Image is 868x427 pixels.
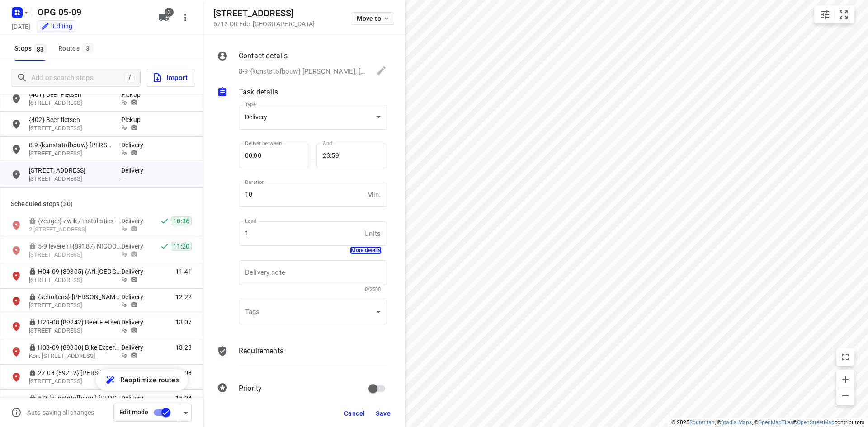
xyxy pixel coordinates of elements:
[43,107,383,116] p: [STREET_ADDRESS]
[38,292,121,301] p: {scholtens} [PERSON_NAME]
[121,90,148,99] p: Pickup
[160,216,169,225] svg: Done
[367,190,381,200] p: Min.
[351,12,394,25] button: Move to
[43,233,383,242] p: Brialmontstraat 22, Venlo
[43,208,383,217] p: Hoffsche Str., [GEOGRAPHIC_DATA]
[43,325,383,334] p: [301143NL.1] [PERSON_NAME]
[239,66,368,77] p: 8-9 {kunststofbouw} [PERSON_NAME], [PHONE_NUMBER], [EMAIL_ADDRESS][DOMAIN_NAME]
[43,334,383,343] p: Rubdelstraat 10, Noorbeek
[213,8,315,19] h5: [STREET_ADDRESS]
[141,69,195,87] a: Import
[344,410,365,417] span: Cancel
[121,394,148,403] p: Delivery
[38,394,121,403] p: 5-9 {kunststofbouw} Van oud naar goud
[217,87,387,99] div: Task details
[29,276,112,285] p: [STREET_ADDRESS]
[96,369,188,391] button: Reoptimize routes
[11,29,857,40] p: Driver: [PERSON_NAME]
[121,267,148,276] p: Delivery
[391,326,552,335] p: Delivery
[835,279,852,288] span: 13:22
[25,102,29,111] div: 1
[175,318,192,327] span: 13:07
[835,229,852,238] span: 12:36
[121,166,148,175] p: Delivery
[835,102,852,111] span: 09:10
[25,203,29,212] div: 5
[29,352,112,361] p: Kon. Julianalaan 104, 2274JM, Voorburg, NL
[835,254,852,263] span: 12:57
[245,113,373,122] div: Delivery
[43,132,383,141] p: Beggelderveldweg 11, Dinxperlo
[43,360,383,369] p: [STREET_ADDRESS]
[38,242,121,251] p: 5-9 leveren! {89187} NICOOZ Tweewielers
[721,419,752,426] a: Stadia Maps
[160,242,169,251] svg: Done
[391,174,552,183] p: Delivery
[835,5,853,23] button: Fit zoom
[835,178,852,187] span: 11:32
[180,407,191,418] div: Driver app settings
[43,81,459,90] p: [GEOGRAPHIC_DATA], [GEOGRAPHIC_DATA]
[217,346,387,373] div: Requirements
[391,225,552,234] p: Delivery
[171,216,192,225] span: 10:36
[43,174,383,183] p: [29277DE-HPL.1] Katharina Strack
[38,216,121,225] p: {veuger} Zwik / installaties
[671,419,864,426] li: © 2025 , © , © © contributors
[43,284,383,293] p: [STREET_ADDRESS]
[121,343,148,352] p: Delivery
[121,242,148,251] p: Delivery
[43,183,383,192] p: Dienststraße 18, Oberhausen
[11,51,857,65] h6: RE 2 - AUTO
[239,300,387,324] div: ​
[152,72,188,84] span: Import
[29,251,112,259] p: [STREET_ADDRESS]
[239,383,262,394] p: Priority
[835,330,852,339] span: 15:18
[43,199,383,208] p: [354486DE.1] thyssenkrupp Steel Eur
[25,229,29,237] div: 6
[29,115,112,124] p: {402} Beer fietsen
[239,51,288,61] p: Contact details
[357,15,390,22] span: Move to
[372,405,394,422] button: Save
[29,301,112,310] p: 38 Schoolstraat, 2202HJ, Noordwijk, NL
[29,141,112,150] p: 8-9 {kunststofbouw} [PERSON_NAME]
[472,385,852,394] p: Completion time
[38,368,121,377] p: 27-08 {89212} Janwillem Bodegraven
[41,22,72,31] div: You are currently in edit mode.
[171,242,192,251] span: 11:20
[391,149,552,158] p: Delivery
[835,153,852,162] span: 11:01
[835,127,852,136] span: 10:15
[34,5,151,19] h5: OPG 05-09
[239,105,387,130] div: Delivery
[121,175,126,182] span: —
[146,69,195,87] button: Import
[239,87,278,98] p: Task details
[472,72,852,81] span: 08:00
[24,330,32,338] div: 10
[31,71,125,85] input: Add or search stops
[14,43,49,54] span: Stops
[376,65,387,76] svg: Edit
[24,355,32,364] div: 11
[119,408,148,416] span: Edit mode
[365,286,381,292] span: 0/2500
[364,229,381,239] p: Units
[121,292,148,301] p: Delivery
[29,166,112,175] p: [STREET_ADDRESS]
[121,318,148,327] p: Delivery
[472,82,852,91] p: Departure time
[835,305,852,314] span: 14:20
[797,419,835,426] a: OpenStreetMap
[43,376,459,385] p: 8 Morsestraat
[82,43,93,52] span: 3
[43,309,383,318] p: Kloosterveldstraat 3, Sint Joost
[217,51,387,78] div: Contact details8-9 {kunststofbouw} [PERSON_NAME], [PHONE_NUMBER], [EMAIL_ADDRESS][DOMAIN_NAME]
[29,124,112,133] p: 31 Weimarstraat, 2562 GP, Den Haag, NL
[213,20,315,28] p: 6712 DR Ede , [GEOGRAPHIC_DATA]
[43,249,383,258] p: [301713NL.1] Inkoop Hombergh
